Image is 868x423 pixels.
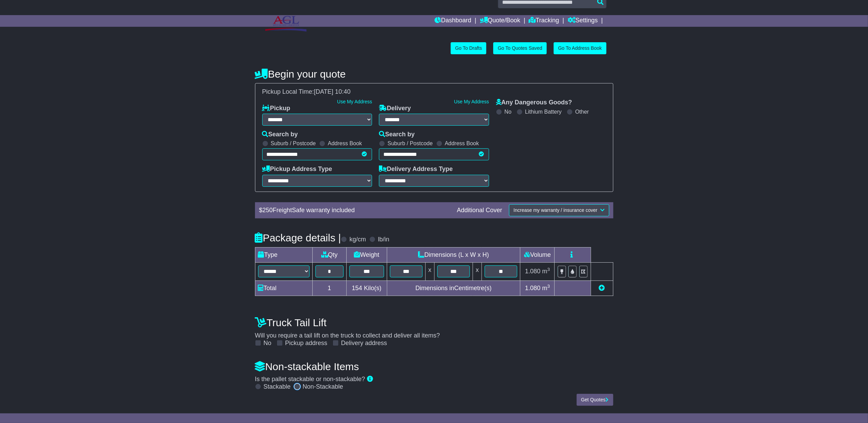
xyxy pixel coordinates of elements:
td: Dimensions in Centimetre(s) [387,281,520,296]
label: Search by [379,131,415,138]
label: Delivery address [341,340,387,347]
span: [DATE] 10:40 [314,88,351,95]
a: Use My Address [454,99,489,104]
label: No [264,340,271,347]
label: Suburb / Postcode [387,140,433,147]
a: Quote/Book [480,15,520,27]
td: Volume [520,247,555,262]
div: Additional Cover [453,207,506,214]
sup: 3 [547,284,550,289]
span: m [542,285,550,291]
label: Lithium Battery [525,108,562,115]
label: Pickup Address Type [262,165,332,173]
label: Search by [262,131,298,138]
label: Other [575,108,589,115]
a: Go To Address Book [554,42,606,54]
td: Dimensions (L x W x H) [387,247,520,262]
span: 1.080 [525,268,541,275]
label: Address Book [445,140,479,147]
a: Tracking [529,15,559,27]
span: 154 [352,285,362,291]
button: Get Quotes [577,394,613,406]
td: Kilo(s) [346,281,387,296]
td: Weight [346,247,387,262]
td: x [425,262,434,281]
span: Is the pallet stackable or non-stackable? [255,376,365,382]
label: Address Book [328,140,362,147]
td: Total [255,281,312,296]
div: Will you require a tail lift on the truck to collect and deliver all items? [252,313,617,347]
td: 1 [312,281,346,296]
label: Pickup [262,105,290,112]
span: 250 [263,207,273,214]
div: $ FreightSafe warranty included [256,207,454,214]
label: No [505,108,511,115]
h4: Non-stackable Items [255,361,613,372]
label: Delivery [379,105,411,112]
a: Go To Drafts [451,42,486,54]
td: x [473,262,482,281]
label: lb/in [378,236,389,243]
span: Increase my warranty / insurance cover [513,207,597,213]
label: Suburb / Postcode [271,140,316,147]
div: Pickup Local Time: [259,88,610,96]
td: Qty [312,247,346,262]
span: 1.080 [525,285,541,291]
label: kg/cm [349,236,366,243]
h4: Begin your quote [255,68,613,80]
label: Delivery Address Type [379,165,453,173]
button: Increase my warranty / insurance cover [509,204,609,216]
a: Settings [568,15,598,27]
a: Use My Address [337,99,372,104]
label: Stackable [264,383,291,391]
label: Non-Stackable [303,383,343,391]
a: Add new item [599,285,605,291]
h4: Truck Tail Lift [255,317,613,328]
label: Any Dangerous Goods? [496,99,572,106]
sup: 3 [547,267,550,272]
h4: Package details | [255,232,341,243]
a: Go To Quotes Saved [493,42,547,54]
a: Dashboard [435,15,471,27]
span: m [542,268,550,275]
label: Pickup address [285,340,327,347]
td: Type [255,247,312,262]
